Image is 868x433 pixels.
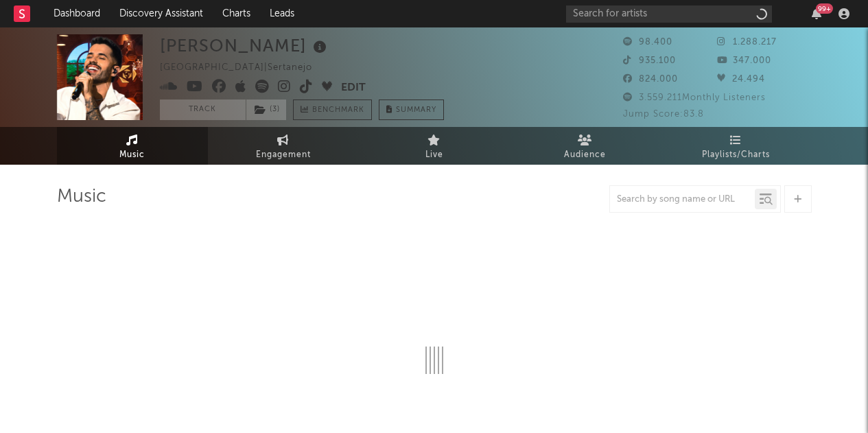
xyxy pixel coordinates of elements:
[425,147,443,163] span: Live
[812,8,821,19] button: 99+
[379,100,444,120] button: Summary
[160,100,246,120] button: Track
[702,147,770,163] span: Playlists/Charts
[564,147,606,163] span: Audience
[623,75,678,84] span: 824.000
[717,56,771,65] span: 347.000
[566,5,772,23] input: Search for artists
[246,100,286,120] button: (3)
[57,127,208,165] a: Music
[717,38,777,47] span: 1.288.217
[312,102,364,119] span: Benchmark
[293,100,372,120] a: Benchmark
[610,194,755,205] input: Search by song name or URL
[623,110,704,119] span: Jump Score: 83.8
[396,106,436,114] span: Summary
[160,60,328,76] div: [GEOGRAPHIC_DATA] | Sertanejo
[623,56,676,65] span: 935.100
[816,3,833,14] div: 99 +
[661,127,812,165] a: Playlists/Charts
[359,127,510,165] a: Live
[623,93,766,102] span: 3.559.211 Monthly Listeners
[341,80,366,97] button: Edit
[119,147,145,163] span: Music
[208,127,359,165] a: Engagement
[256,147,311,163] span: Engagement
[160,34,330,57] div: [PERSON_NAME]
[717,75,765,84] span: 24.494
[510,127,661,165] a: Audience
[623,38,672,47] span: 98.400
[246,100,287,120] span: ( 3 )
